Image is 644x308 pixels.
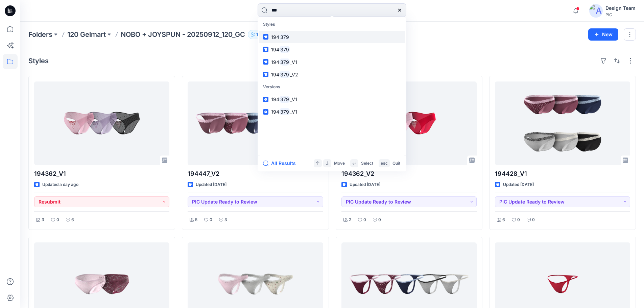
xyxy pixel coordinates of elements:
p: Updated [DATE] [196,181,226,188]
p: 6 [71,216,74,223]
p: 5 [195,216,197,223]
span: _V2 [290,72,298,77]
span: 194 [271,109,279,115]
a: 194379 [259,43,405,56]
mark: 379 [279,95,290,103]
button: New [588,28,618,41]
a: 194379 [259,31,405,43]
div: PIC [605,12,636,17]
p: 2 [349,216,351,223]
span: 194 [271,72,279,77]
p: 194428_V1 [495,169,630,179]
p: Updated [DATE] [503,181,534,188]
a: 194362_V1 [34,81,169,165]
p: Select [361,160,373,167]
p: 0 [56,216,59,223]
a: 194379_V2 [259,68,405,81]
p: esc [381,160,388,167]
p: 194362_V1 [34,169,169,179]
a: 194379_V1 [259,56,405,68]
p: Updated a day ago [42,181,78,188]
p: 194447_V2 [188,169,323,179]
a: 194428_V1 [495,81,630,165]
span: _V1 [290,109,297,115]
mark: 379 [279,108,290,116]
p: Quit [392,160,400,167]
mark: 379 [279,46,290,53]
p: 0 [363,216,366,223]
mark: 379 [279,71,290,78]
p: 194362_V2 [341,169,477,179]
mark: 379 [279,33,290,41]
img: avatar [589,4,603,18]
p: NOBO + JOYSPUN - 20250912_120_GC [121,30,245,39]
span: _V1 [290,96,297,102]
a: 194362_V2 [341,81,477,165]
h4: Styles [28,57,49,65]
a: 194379_V1 [259,105,405,118]
p: Versions [259,81,405,93]
a: 120 Gelmart [67,30,106,39]
a: Folders [28,30,52,39]
mark: 379 [279,58,290,66]
p: 6 [502,216,505,223]
span: _V1 [290,59,297,65]
p: Move [334,160,345,167]
p: 0 [378,216,381,223]
p: 3 [42,216,44,223]
p: 0 [517,216,520,223]
a: 194447_V2 [188,81,323,165]
button: 10 [248,30,269,39]
span: 194 [271,34,279,40]
p: Updated [DATE] [350,181,380,188]
p: 0 [532,216,535,223]
p: 10 [256,31,261,38]
p: 0 [210,216,212,223]
button: All Results [263,159,300,167]
span: 194 [271,59,279,65]
div: Design Team [605,4,636,12]
span: 194 [271,96,279,102]
a: 194379_V1 [259,93,405,105]
p: Styles [259,18,405,31]
p: 3 [224,216,227,223]
span: 194 [271,47,279,52]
